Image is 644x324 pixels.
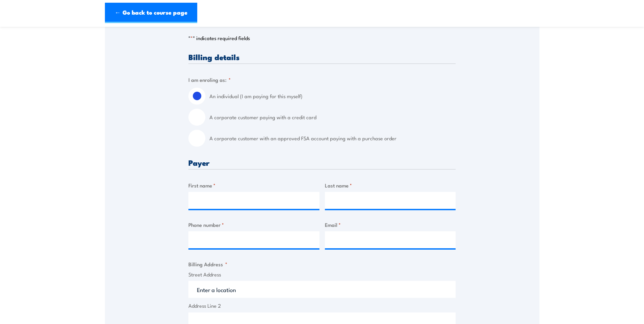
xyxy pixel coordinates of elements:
[188,302,456,310] label: Address Line 2
[325,221,456,229] label: Email
[188,181,319,189] label: First name
[188,76,231,84] legend: I am enroling as:
[325,181,456,189] label: Last name
[188,53,456,61] h3: Billing details
[188,221,319,229] label: Phone number
[209,130,456,147] label: A corporate customer with an approved FSA account paying with a purchase order
[209,88,456,105] label: An individual (I am paying for this myself)
[188,260,227,268] legend: Billing Address
[209,109,456,126] label: A corporate customer paying with a credit card
[188,281,456,298] input: Enter a location
[188,271,456,278] label: Street Address
[105,3,197,23] a: ← Go back to course page
[188,35,456,41] p: " " indicates required fields
[188,159,456,166] h3: Payer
